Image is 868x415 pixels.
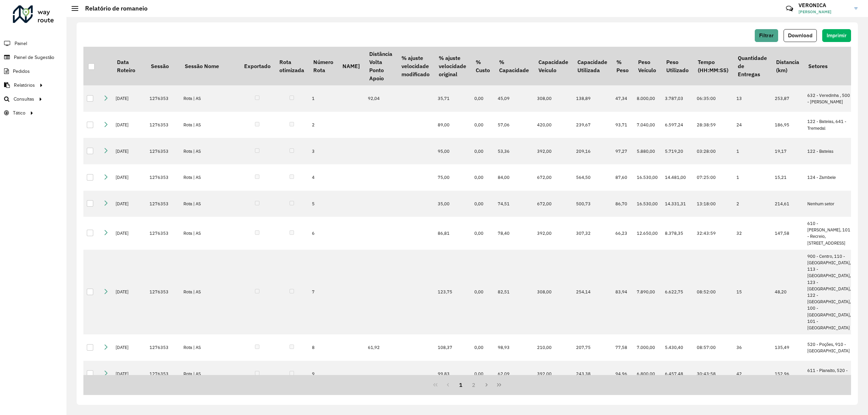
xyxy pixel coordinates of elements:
[146,85,180,112] td: 1276353
[309,217,342,250] td: 6
[733,164,771,191] td: 1
[693,361,733,387] td: 30:43:58
[633,334,662,361] td: 7.000,00
[573,217,612,250] td: 307,32
[612,164,633,191] td: 87,60
[612,138,633,164] td: 97,27
[112,112,146,138] td: [DATE]
[822,29,851,42] button: Imprimir
[78,5,147,12] h2: Relatório de romaneio
[471,164,494,191] td: 0,00
[112,164,146,191] td: [DATE]
[633,191,662,217] td: 16.530,00
[112,217,146,250] td: [DATE]
[494,361,533,387] td: 62,09
[733,191,771,217] td: 2
[112,250,146,334] td: [DATE]
[467,378,480,391] button: 2
[693,138,733,164] td: 03:28:00
[788,33,812,38] span: Download
[612,250,633,334] td: 83,94
[494,47,533,85] th: % Capacidade
[434,250,471,334] td: 123,75
[275,47,309,85] th: Rota otimizada
[534,361,573,387] td: 392,00
[573,334,612,361] td: 207,75
[112,47,146,85] th: Data Roteiro
[804,112,854,138] td: 122 - Bateias, 641 - Tremedal
[309,250,342,334] td: 7
[471,217,494,250] td: 0,00
[146,191,180,217] td: 1276353
[733,361,771,387] td: 42
[784,29,817,42] button: Download
[804,217,854,250] td: 610 - [PERSON_NAME], 101 - Recreio, [STREET_ADDRESS]
[693,250,733,334] td: 08:52:00
[112,191,146,217] td: [DATE]
[494,138,533,164] td: 53,36
[804,361,854,387] td: 611 - Planalto, 520 - Poções
[146,112,180,138] td: 1276353
[146,164,180,191] td: 1276353
[612,334,633,361] td: 77,58
[771,191,804,217] td: 214,61
[633,112,662,138] td: 7.040,00
[662,361,693,387] td: 6.457,48
[573,250,612,334] td: 254,14
[573,85,612,112] td: 138,89
[364,47,397,85] th: Distância Volta Ponto Apoio
[633,164,662,191] td: 16.530,00
[471,138,494,164] td: 0,00
[573,191,612,217] td: 500,73
[534,85,573,112] td: 308,00
[471,85,494,112] td: 0,00
[771,138,804,164] td: 19,17
[804,191,854,217] td: Nenhum setor
[471,112,494,138] td: 0,00
[771,334,804,361] td: 135,49
[15,40,27,47] span: Painel
[693,334,733,361] td: 08:57:00
[494,85,533,112] td: 45,09
[573,164,612,191] td: 564,50
[662,334,693,361] td: 5.430,40
[494,164,533,191] td: 84,00
[798,9,849,15] span: [PERSON_NAME]
[612,217,633,250] td: 66,23
[434,138,471,164] td: 95,00
[693,112,733,138] td: 28:38:59
[180,191,239,217] td: Rota | AS
[633,47,662,85] th: Peso Veículo
[662,250,693,334] td: 6.622,75
[112,138,146,164] td: [DATE]
[434,85,471,112] td: 35,71
[471,361,494,387] td: 0,00
[112,361,146,387] td: [DATE]
[771,361,804,387] td: 152,96
[693,85,733,112] td: 06:35:00
[309,138,342,164] td: 3
[633,85,662,112] td: 8.000,00
[573,361,612,387] td: 243,38
[180,334,239,361] td: Rota | AS
[364,334,397,361] td: 61,92
[309,191,342,217] td: 5
[494,112,533,138] td: 57,06
[14,54,54,61] span: Painel de Sugestão
[434,217,471,250] td: 86,81
[112,334,146,361] td: [DATE]
[733,112,771,138] td: 24
[662,112,693,138] td: 6.597,24
[771,85,804,112] td: 253,87
[693,191,733,217] td: 13:18:00
[471,47,494,85] th: % Custo
[434,112,471,138] td: 89,00
[612,85,633,112] td: 47,34
[612,191,633,217] td: 86,70
[733,47,771,85] th: Quantidade de Entregas
[146,138,180,164] td: 1276353
[180,138,239,164] td: Rota | AS
[146,334,180,361] td: 1276353
[612,361,633,387] td: 94,96
[733,85,771,112] td: 13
